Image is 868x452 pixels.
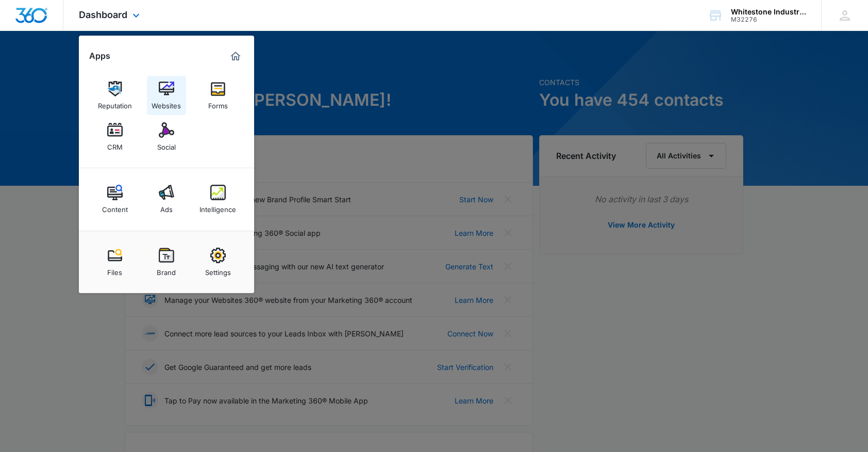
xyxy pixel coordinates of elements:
div: Websites [152,96,181,110]
div: Forms [208,96,228,110]
a: Social [147,117,186,156]
a: Content [95,180,135,219]
div: Reputation [98,96,132,110]
div: Intelligence [199,200,236,214]
h2: Apps [89,51,110,61]
div: Settings [205,263,231,277]
div: account name [731,8,806,16]
a: Forms [198,76,238,115]
div: Ads [160,200,173,214]
div: Brand [157,263,176,277]
div: Files [107,263,122,277]
a: Files [95,243,135,282]
div: CRM [107,138,123,151]
a: CRM [95,117,135,156]
a: Intelligence [198,180,238,219]
a: Settings [198,243,238,282]
a: Websites [147,76,186,115]
span: Dashboard [79,9,127,20]
a: Reputation [95,76,135,115]
div: Social [157,138,176,151]
div: account id [731,16,806,23]
div: Content [102,200,128,214]
a: Marketing 360® Dashboard [227,48,244,64]
a: Ads [147,180,186,219]
a: Brand [147,243,186,282]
